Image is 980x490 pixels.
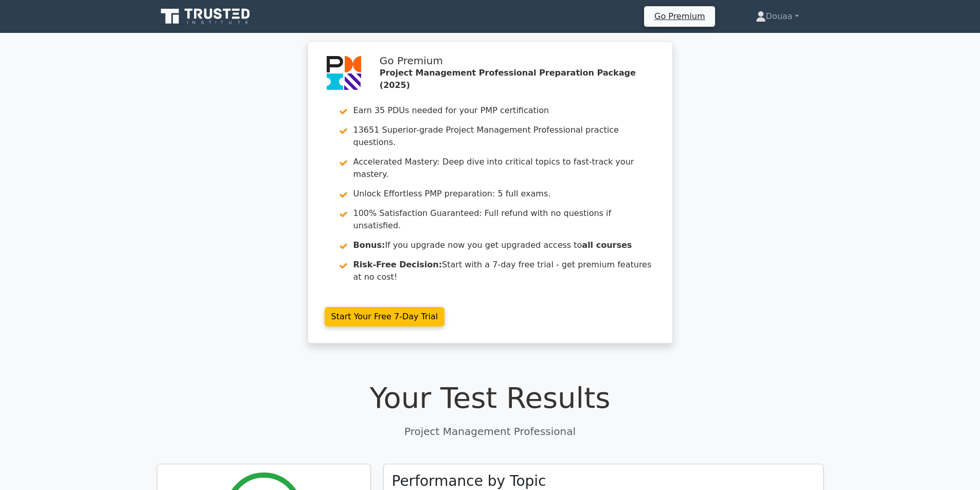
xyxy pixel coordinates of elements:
[157,424,824,439] p: Project Management Professional
[731,6,824,27] a: Douaa
[325,307,445,326] a: Start Your Free 7-Day Trial
[157,380,824,415] h1: Your Test Results
[392,473,546,490] h3: Performance by Topic
[648,9,711,23] a: Go Premium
